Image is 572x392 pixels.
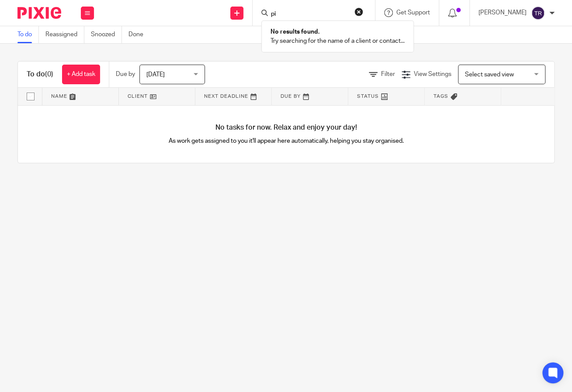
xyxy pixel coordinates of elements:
[465,72,514,78] span: Select saved view
[128,26,150,43] a: Done
[478,8,527,17] p: [PERSON_NAME]
[396,10,430,16] span: Get Support
[18,123,554,132] h4: No tasks for now. Relax and enjoy your day!
[152,137,420,145] p: As work gets assigned to you it'll appear here automatically, helping you stay organised.
[381,71,395,77] span: Filter
[414,71,451,77] span: View Settings
[17,7,61,19] img: Pixie
[270,10,349,18] input: Search
[27,70,53,79] h1: To do
[354,7,363,16] button: Clear
[531,6,545,20] img: svg%3E
[433,94,448,99] span: Tags
[91,26,122,43] a: Snoozed
[45,26,84,43] a: Reassigned
[62,65,100,84] a: + Add task
[116,70,135,79] p: Due by
[45,71,53,78] span: (0)
[146,72,165,78] span: [DATE]
[17,26,39,43] a: To do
